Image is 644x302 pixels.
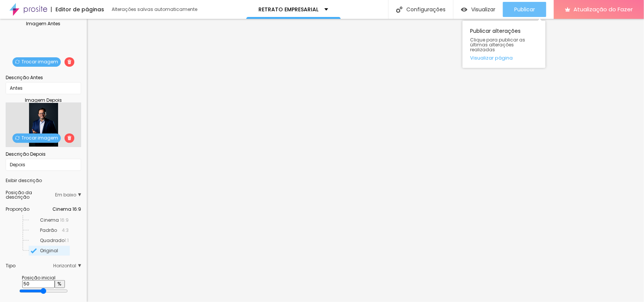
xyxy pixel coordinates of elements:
font: Quadrado [40,237,65,244]
font: Clique para publicar as últimas alterações realizadas [470,37,525,53]
a: Visualizar página [470,55,538,60]
img: Ícone [15,136,20,140]
img: view-1.svg [461,6,467,13]
font: Alterações salvas automaticamente [112,6,197,12]
font: Descrição Antes [6,74,43,81]
font: Horizontal [53,262,76,269]
iframe: Editor [87,19,644,302]
img: Ícone [31,248,37,254]
font: Atualização do Fazer [573,5,633,13]
font: Publicar alterações [470,27,521,35]
img: Ícone [396,6,403,13]
font: Editor de páginas [55,6,104,13]
font: RETRATO EMPRESARIAL [259,6,319,13]
img: Ícone [67,60,72,64]
font: Cinema 16:9 [52,206,81,212]
font: Imagem Depois [25,97,62,103]
font: 4:3 [62,227,69,233]
font: Proporção [6,206,29,212]
font: Posição inicial [22,274,56,281]
font: Imagem Antes [26,20,61,27]
font: Exibir descrição [6,177,42,184]
font: Trocar imagem [22,58,58,65]
font: Cinema [40,217,59,223]
font: Padrão [40,227,57,233]
font: Descrição Depois [6,151,46,157]
img: Ícone [67,136,72,140]
font: 16:9 [60,217,69,223]
font: Trocar imagem [22,135,58,141]
font: Configurações [406,6,446,13]
font: Posição da descrição [6,189,32,200]
button: Visualizar [453,2,503,17]
button: % [55,280,65,288]
font: Visualizar [471,6,495,13]
font: Em baixo [55,192,76,198]
font: Original [40,247,58,254]
button: Publicar [503,2,546,17]
font: Visualizar página [470,54,513,61]
font: Publicar [514,6,535,13]
img: Ícone [15,60,20,64]
font: Tipo [6,262,15,269]
font: % [58,280,62,287]
font: 1:1 [65,237,69,244]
